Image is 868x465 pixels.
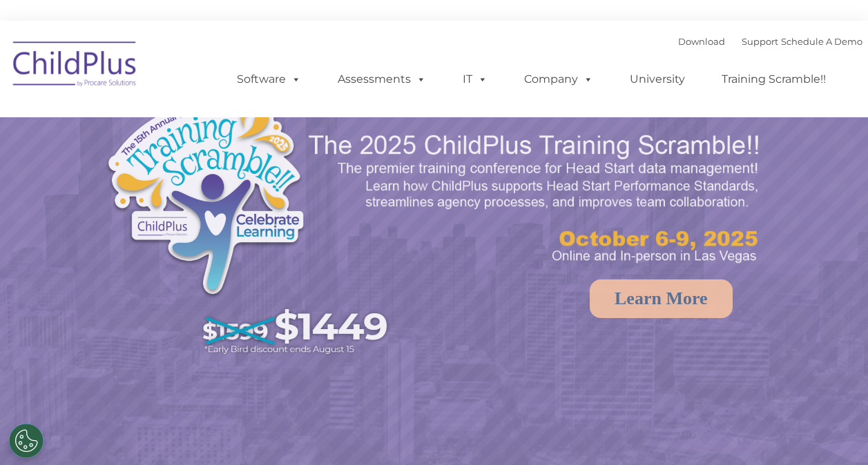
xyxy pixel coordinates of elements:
[708,66,840,93] a: Training Scramble!!
[781,36,862,47] a: Schedule A Demo
[324,66,440,93] a: Assessments
[590,279,733,318] a: Learn More
[6,32,144,101] img: ChildPlus by Procare Solutions
[223,66,315,93] a: Software
[678,36,862,47] font: |
[510,66,607,93] a: Company
[449,66,501,93] a: IT
[9,424,44,458] button: Cookies Settings
[742,36,778,47] a: Support
[616,66,699,93] a: University
[678,36,725,47] a: Download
